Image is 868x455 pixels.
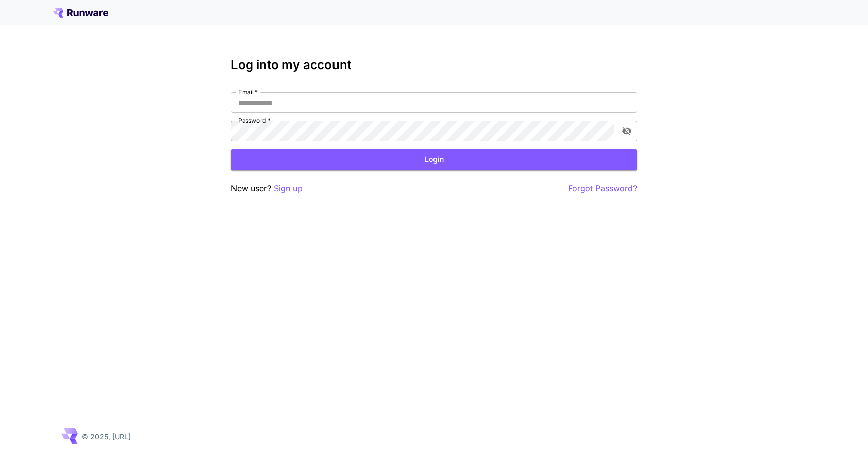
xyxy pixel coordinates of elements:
p: New user? [231,182,303,195]
label: Email [238,88,258,96]
button: toggle password visibility [618,122,636,140]
p: © 2025, [URL] [82,431,131,442]
button: Forgot Password? [568,182,637,195]
button: Sign up [274,182,303,195]
h3: Log into my account [231,58,637,72]
button: Login [231,149,637,170]
label: Password [238,116,271,125]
